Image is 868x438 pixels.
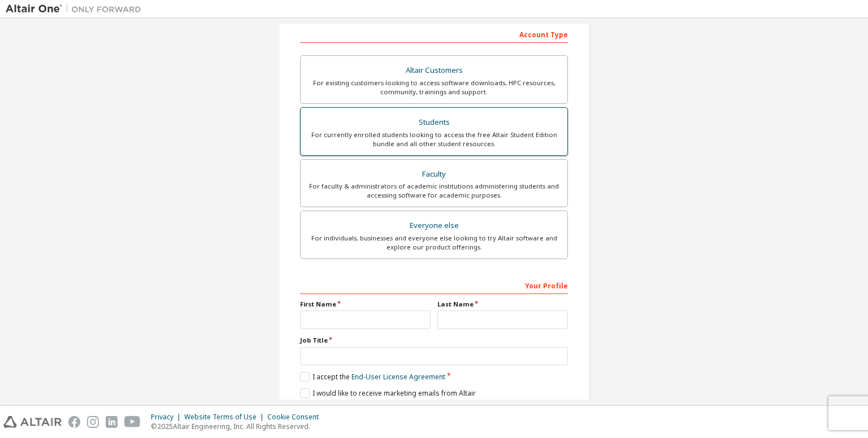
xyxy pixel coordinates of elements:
[307,63,561,78] div: Altair Customers
[6,3,147,15] img: Altair One
[300,25,568,43] div: Account Type
[300,372,445,382] label: I accept the
[307,218,561,234] div: Everyone else
[151,413,184,422] div: Privacy
[124,416,141,428] img: youtube.svg
[106,416,118,428] img: linkedin.svg
[68,416,80,428] img: facebook.svg
[300,276,568,294] div: Your Profile
[307,130,561,148] div: For currently enrolled students looking to access the free Altair Student Edition bundle and all ...
[300,388,476,398] label: I would like to receive marketing emails from Altair
[87,416,99,428] img: instagram.svg
[351,372,445,382] a: End-User License Agreement
[267,413,325,422] div: Cookie Consent
[307,182,561,200] div: For faculty & administrators of academic institutions administering students and accessing softwa...
[307,234,561,252] div: For individuals, businesses and everyone else looking to try Altair software and explore our prod...
[307,78,561,97] div: For existing customers looking to access software downloads, HPC resources, community, trainings ...
[437,300,568,309] label: Last Name
[151,422,325,431] p: © 2025 Altair Engineering, Inc. All Rights Reserved.
[307,115,561,130] div: Students
[300,336,568,345] label: Job Title
[300,300,431,309] label: First Name
[3,416,62,428] img: altair_logo.svg
[184,413,267,422] div: Website Terms of Use
[307,167,561,182] div: Faculty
